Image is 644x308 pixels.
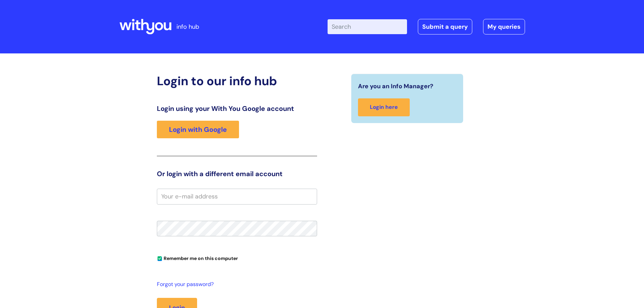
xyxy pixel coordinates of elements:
span: Are you an Info Manager? [358,81,433,92]
p: info hub [176,21,199,32]
a: Submit a query [418,19,472,34]
a: Login here [358,98,410,116]
input: Search [328,19,407,34]
a: Login with Google [157,121,239,138]
div: You can uncheck this option if you're logging in from a shared device [157,253,317,263]
h3: Or login with a different email account [157,170,317,178]
a: My queries [483,19,525,34]
input: Your e-mail address [157,189,317,204]
a: Forgot your password? [157,280,314,289]
input: Remember me on this computer [158,257,162,261]
h3: Login using your With You Google account [157,104,317,113]
h2: Login to our info hub [157,74,317,88]
label: Remember me on this computer [157,254,238,261]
